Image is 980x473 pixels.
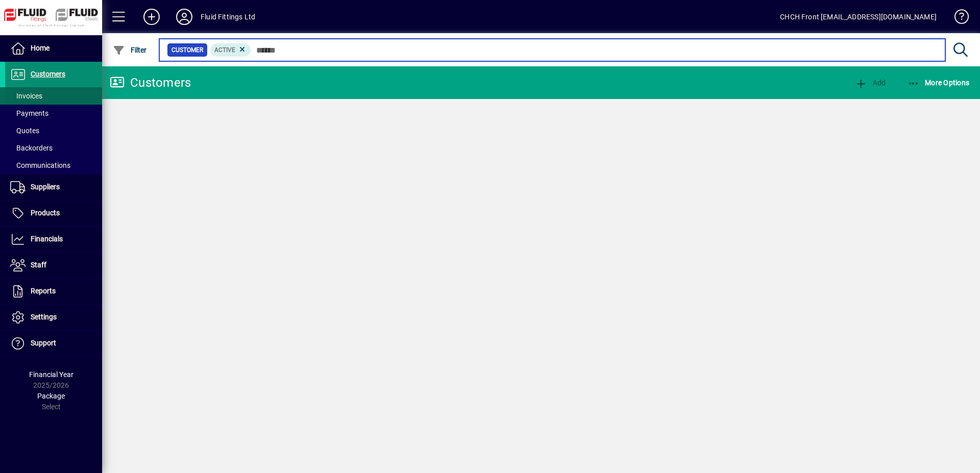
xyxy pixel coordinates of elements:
button: Profile [168,8,201,26]
span: Financial Year [29,370,73,379]
a: Suppliers [5,175,102,200]
span: Package [37,392,65,400]
a: Communications [5,157,102,174]
span: Financials [31,235,63,243]
a: Knowledge Base [947,2,967,35]
a: Settings [5,305,102,330]
span: Settings [31,313,57,321]
span: Communications [10,161,70,169]
a: Invoices [5,87,102,105]
div: CHCH Front [EMAIL_ADDRESS][DOMAIN_NAME] [780,9,937,25]
span: Filter [113,46,147,54]
span: Backorders [10,144,53,152]
span: Invoices [10,92,42,100]
a: Quotes [5,122,102,139]
span: Add [855,79,886,87]
a: Financials [5,227,102,252]
button: Add [135,8,168,26]
span: More Options [908,79,970,87]
span: Payments [10,109,48,117]
a: Payments [5,105,102,122]
span: Customer [171,45,203,55]
a: Home [5,36,102,61]
a: Reports [5,279,102,304]
a: Support [5,331,102,356]
button: More Options [905,73,972,92]
div: Customers [110,74,191,91]
a: Backorders [5,139,102,157]
span: Active [214,46,235,54]
span: Support [31,339,56,347]
span: Home [31,44,50,52]
span: Suppliers [31,183,60,191]
a: Products [5,201,102,226]
a: Staff [5,253,102,278]
div: Fluid Fittings Ltd [201,9,255,25]
mat-chip: Activation Status: Active [210,43,251,57]
span: Products [31,209,60,217]
button: Add [852,73,888,92]
span: Staff [31,261,46,269]
span: Reports [31,287,56,295]
span: Quotes [10,127,39,135]
button: Filter [110,41,150,59]
span: Customers [31,70,65,78]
